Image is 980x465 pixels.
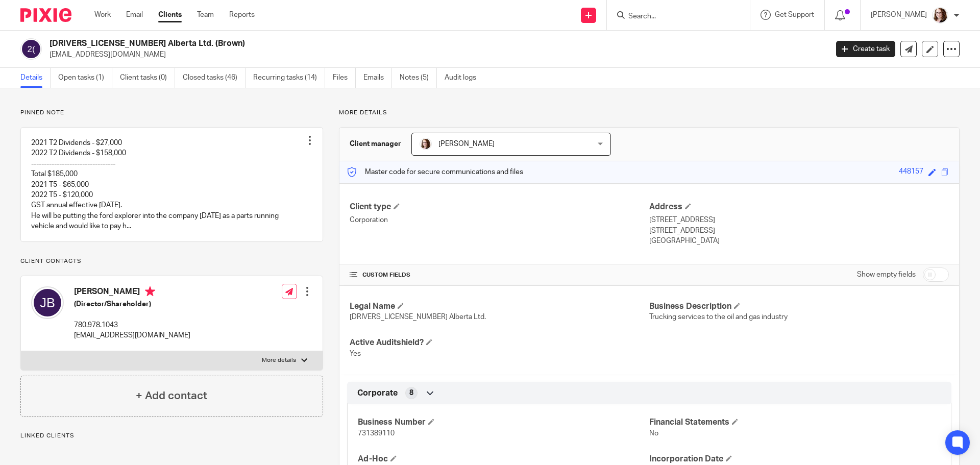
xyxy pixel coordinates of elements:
[775,11,814,18] span: Get Support
[350,350,361,357] span: Yes
[229,10,255,20] a: Reports
[350,202,649,212] h4: Client type
[350,215,649,225] p: Corporation
[58,68,112,88] a: Open tasks (1)
[649,215,949,225] p: [STREET_ADDRESS]
[836,41,895,57] a: Create task
[20,8,71,22] img: Pixie
[627,12,719,21] input: Search
[253,68,325,88] a: Recurring tasks (14)
[363,68,392,88] a: Emails
[126,10,143,20] a: Email
[20,68,51,88] a: Details
[20,109,323,117] p: Pinned note
[358,454,649,464] h4: Ad-Hoc
[445,68,484,88] a: Audit logs
[649,301,949,312] h4: Business Description
[649,202,949,212] h4: Address
[94,10,111,20] a: Work
[871,10,927,20] p: [PERSON_NAME]
[120,68,175,88] a: Client tasks (0)
[136,388,207,404] h4: + Add contact
[262,356,296,364] p: More details
[339,109,960,117] p: More details
[649,430,658,437] span: No
[350,313,486,321] span: [DRIVERS_LICENSE_NUMBER] Alberta Ltd.
[183,68,246,88] a: Closed tasks (46)
[358,417,649,428] h4: Business Number
[145,286,155,297] i: Primary
[333,68,356,88] a: Files
[649,454,941,464] h4: Incorporation Date
[350,301,649,312] h4: Legal Name
[74,330,190,340] p: [EMAIL_ADDRESS][DOMAIN_NAME]
[350,271,649,279] h4: CUSTOM FIELDS
[358,430,395,437] span: 731389110
[74,286,190,299] h4: [PERSON_NAME]
[357,388,398,399] span: Corporate
[649,226,949,236] p: [STREET_ADDRESS]
[197,10,214,20] a: Team
[50,50,821,60] p: [EMAIL_ADDRESS][DOMAIN_NAME]
[31,286,64,319] img: svg%3E
[649,313,788,321] span: Trucking services to the oil and gas industry
[50,38,667,49] h2: [DRIVERS_LICENSE_NUMBER] Alberta Ltd. (Brown)
[350,139,401,149] h3: Client manager
[649,417,941,428] h4: Financial Statements
[20,257,323,265] p: Client contacts
[347,167,523,177] p: Master code for secure communications and files
[74,299,190,309] h5: (Director/Shareholder)
[438,140,495,148] span: [PERSON_NAME]
[649,236,949,246] p: [GEOGRAPHIC_DATA]
[932,7,948,23] img: Kelsey%20Website-compressed%20Resized.jpg
[20,432,323,440] p: Linked clients
[158,10,182,20] a: Clients
[857,270,916,280] label: Show empty fields
[899,166,923,178] div: 448157
[350,337,649,348] h4: Active Auditshield?
[400,68,437,88] a: Notes (5)
[420,138,432,150] img: Kelsey%20Website-compressed%20Resized.jpg
[74,320,190,330] p: 780.978.1043
[20,38,42,60] img: svg%3E
[409,388,413,398] span: 8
